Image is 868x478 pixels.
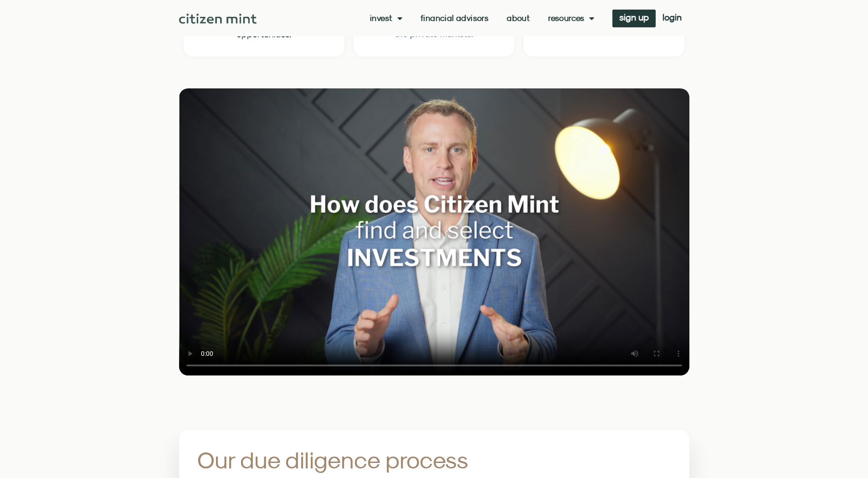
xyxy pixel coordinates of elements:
[656,10,688,27] a: login
[421,14,488,23] a: Financial Advisors
[205,6,322,39] span: We utilize a rigorous five-step process to evaluate all opportunities.
[370,14,402,23] a: Invest
[663,14,682,21] span: login
[548,14,594,23] a: Resources
[370,14,594,23] nav: Menu
[179,14,257,24] img: Citizen Mint
[197,448,523,472] h2: Our due diligence process
[367,6,501,39] span: We have decades of experience evaluating impact opportunities in the private markets.
[612,10,656,27] a: sign up
[507,14,530,23] a: About
[619,14,649,21] span: sign up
